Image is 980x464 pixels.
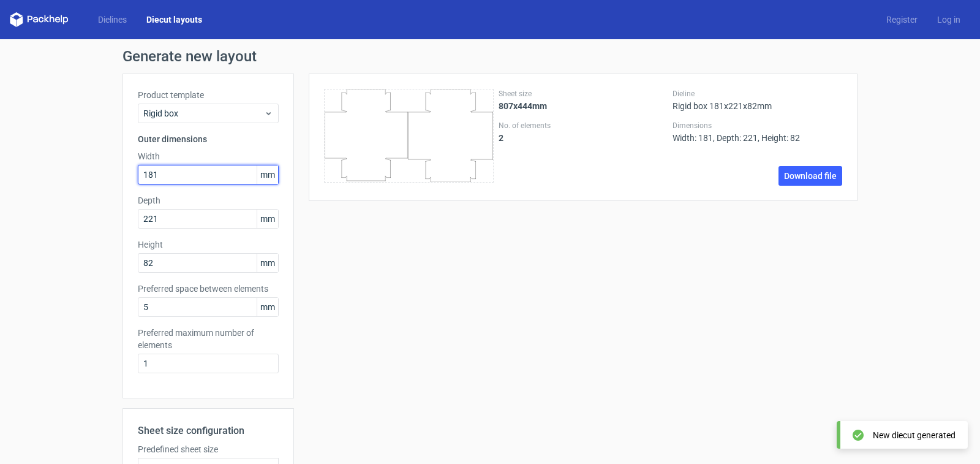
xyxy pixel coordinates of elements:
[257,210,278,228] span: mm
[873,429,956,441] div: New diecut generated
[499,101,547,111] strong: 807x444mm
[778,166,842,186] a: Download file
[499,121,668,131] label: No. of elements
[673,89,842,99] label: Dieline
[137,13,212,26] a: Diecut layouts
[499,133,503,143] strong: 2
[138,238,279,251] label: Height
[138,89,279,101] label: Product template
[143,107,264,120] span: Rigid box
[927,13,970,26] a: Log in
[138,283,279,295] label: Preferred space between elements
[257,165,278,184] span: mm
[138,133,279,145] h3: Outer dimensions
[257,298,278,316] span: mm
[138,327,279,351] label: Preferred maximum number of elements
[138,194,279,207] label: Depth
[138,150,279,162] label: Width
[499,89,668,99] label: Sheet size
[123,49,858,64] h1: Generate new layout
[138,424,279,438] h2: Sheet size configuration
[673,89,842,111] div: Rigid box 181x221x82mm
[257,254,278,272] span: mm
[673,121,842,143] div: Width: 181, Depth: 221, Height: 82
[876,13,927,26] a: Register
[673,121,842,131] label: Dimensions
[138,443,279,455] label: Predefined sheet size
[88,13,137,26] a: Dielines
